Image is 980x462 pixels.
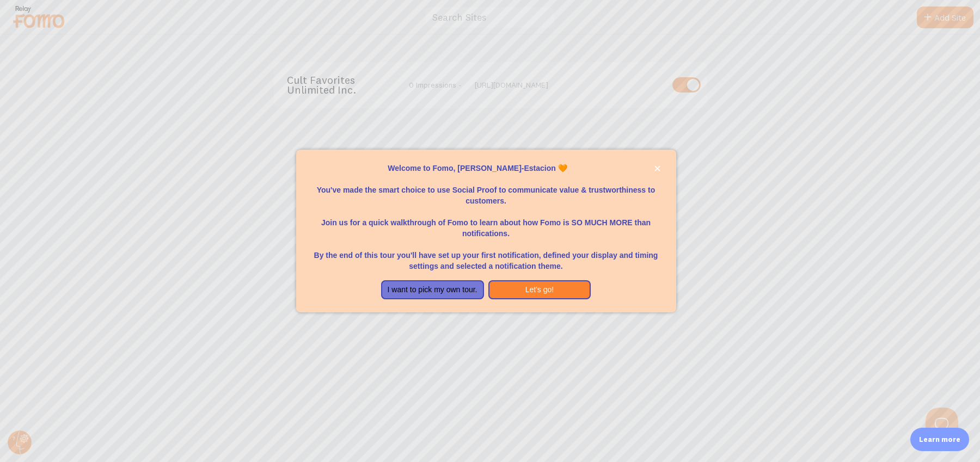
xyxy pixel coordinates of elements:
[309,239,663,272] p: By the end of this tour you'll have set up your first notification, defined your display and timi...
[296,150,676,313] div: Welcome to Fomo, Roberta Abad-Estacion 🧡You&amp;#39;ve made the smart choice to use Social Proof ...
[309,163,663,174] p: Welcome to Fomo, [PERSON_NAME]-Estacion 🧡
[488,280,591,300] button: Let's go!
[309,206,663,239] p: Join us for a quick walkthrough of Fomo to learn about how Fomo is SO MUCH MORE than notifications.
[381,280,484,300] button: I want to pick my own tour.
[919,434,960,445] p: Learn more
[652,163,663,174] button: close,
[309,174,663,206] p: You've made the smart choice to use Social Proof to communicate value & trustworthiness to custom...
[910,428,969,451] div: Learn more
